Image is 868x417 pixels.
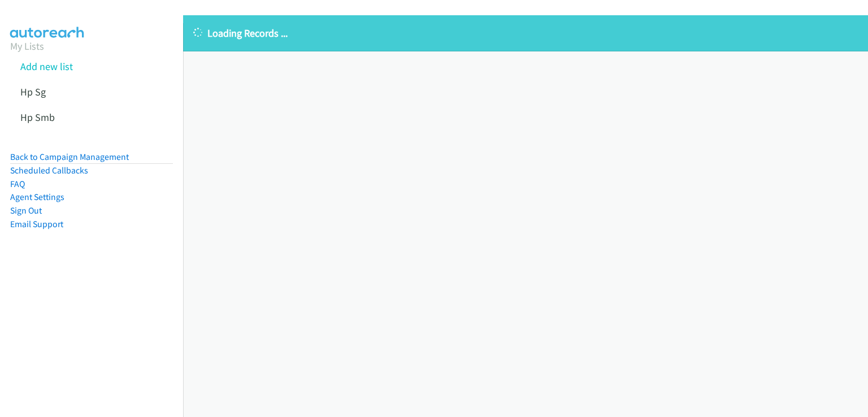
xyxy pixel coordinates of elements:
a: FAQ [10,179,25,189]
a: Sign Out [10,205,42,216]
a: Hp Sg [20,85,46,98]
a: Add new list [20,60,73,73]
a: Email Support [10,219,63,229]
a: My Lists [10,40,44,53]
a: Hp Smb [20,111,55,124]
a: Back to Campaign Management [10,151,129,162]
a: Agent Settings [10,192,64,202]
a: Scheduled Callbacks [10,165,88,176]
p: Loading Records ... [193,25,858,41]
